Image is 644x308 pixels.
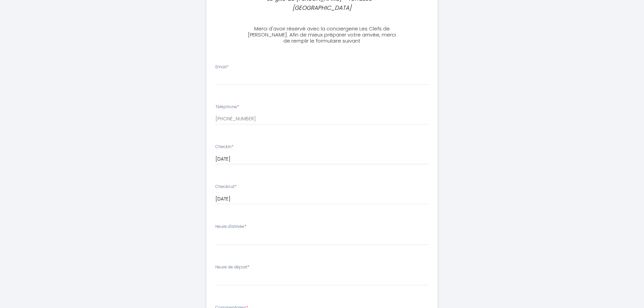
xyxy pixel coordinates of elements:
[215,264,249,270] label: Heure de départ
[215,223,246,230] label: Heure d'arrivée
[215,64,229,70] label: Email
[247,26,397,44] h3: Merci d'avoir réservé avec la conciergerie Les Clefs de [PERSON_NAME]. Afin de mieux préparer vot...
[215,104,239,110] label: Téléphone
[215,184,237,190] label: Checkout
[215,144,234,150] label: Checkin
